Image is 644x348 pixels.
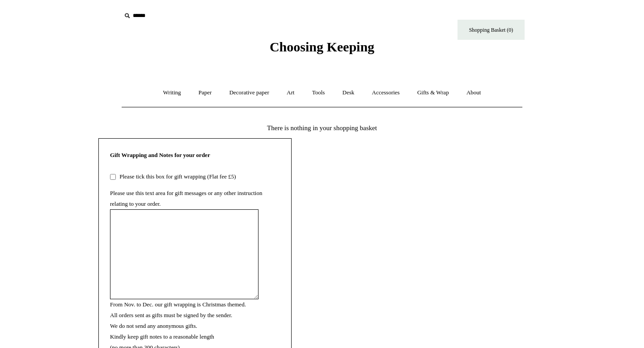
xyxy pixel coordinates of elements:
a: Paper [191,81,220,105]
a: Writing [155,81,189,105]
label: Please use this text area for gift messages or any other instruction relating to your order. [110,190,262,207]
span: Choosing Keeping [270,39,374,54]
a: Shopping Basket (0) [458,20,525,40]
a: Decorative paper [221,81,277,105]
p: There is nothing in your shopping basket [98,123,546,133]
a: Choosing Keeping [270,47,374,53]
a: About [458,81,489,105]
strong: Gift Wrapping and Notes for your order [110,152,210,158]
a: Gifts & Wrap [409,81,457,105]
a: Art [279,81,302,105]
a: Desk [335,81,363,105]
a: Accessories [364,81,408,105]
a: Tools [304,81,333,105]
label: Please tick this box for gift wrapping (Flat fee £5) [117,173,236,180]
